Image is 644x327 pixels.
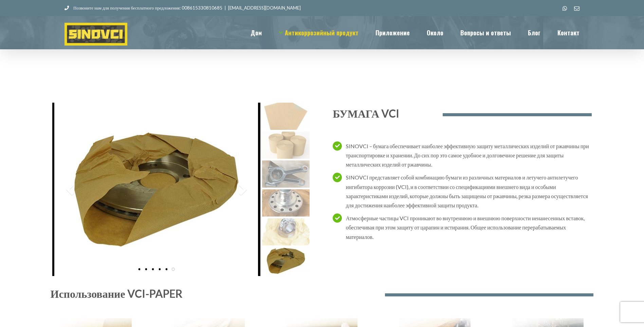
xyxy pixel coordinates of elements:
[333,107,399,120] span: БУМАГА VCI
[528,30,540,36] span: Блог
[73,5,222,11] font: Позвоните нам для получения бесплатного предложения: 008615330810685
[65,5,222,11] a: Позвоните нам для получения бесплатного предложения: 008615330810685
[427,30,443,36] span: Около
[65,23,127,46] img: Логотип SINOVCI
[251,16,262,49] a: Дом
[528,16,540,49] a: Блог
[251,30,262,36] span: Дом
[460,30,511,36] span: Вопросы и ответы
[375,16,410,49] a: Приложение
[346,141,592,169] p: SINOVCI – бумага обеспечивает наиболее эффективную защиту металлических изделий от ржавчины при т...
[346,173,592,210] p: SINOVCI представляет собой комбинацию бумаги из различных материалов и летучего антилетучего инги...
[228,5,301,11] a: [EMAIL_ADDRESS][DOMAIN_NAME]
[557,16,579,49] a: Контакт
[557,30,579,36] span: Контакт
[279,16,358,49] a: Антикоррозийный продукт
[346,213,592,241] p: Атмосферные частицы VCI проникают во внутреннюю и внешнюю поверхности ненанесенных вставок, обесп...
[51,287,183,300] span: Использование VCI-PAPER
[251,16,579,49] nav: Главное меню
[375,30,410,36] span: Приложение
[427,16,443,49] a: Около
[285,30,358,36] span: Антикоррозийный продукт
[460,16,511,49] a: Вопросы и ответы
